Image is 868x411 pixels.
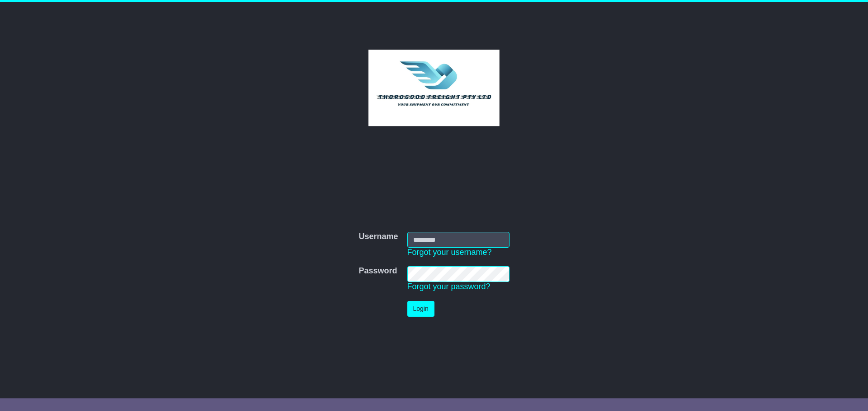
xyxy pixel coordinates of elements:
[359,266,397,276] label: Password
[407,301,434,317] button: Login
[368,50,500,126] img: Thorogood Freight Pty Ltd
[359,232,398,242] label: Username
[407,248,492,257] a: Forgot your username?
[407,282,491,291] a: Forgot your password?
